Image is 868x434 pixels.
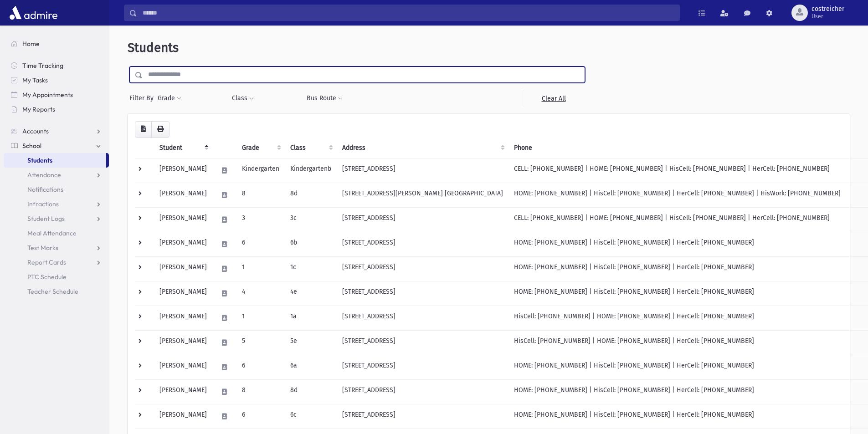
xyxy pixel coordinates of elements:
[4,197,109,211] a: Infractions
[236,306,285,330] td: 1
[285,281,337,306] td: 4e
[151,121,169,138] button: Print
[236,138,285,158] th: Grade: activate to sort column ascending
[337,379,508,404] td: [STREET_ADDRESS]
[337,256,508,281] td: [STREET_ADDRESS]
[231,90,254,107] button: Class
[22,40,40,48] span: Home
[285,138,337,158] th: Class: activate to sort column ascending
[154,379,212,404] td: [PERSON_NAME]
[236,207,285,232] td: 3
[4,102,109,117] a: My Reports
[4,284,109,299] a: Teacher Schedule
[154,232,212,256] td: [PERSON_NAME]
[4,240,109,255] a: Test Marks
[285,256,337,281] td: 1c
[154,306,212,330] td: [PERSON_NAME]
[522,90,585,107] a: Clear All
[22,105,55,113] span: My Reports
[154,158,212,183] td: [PERSON_NAME]
[27,244,58,252] span: Test Marks
[4,226,109,240] a: Meal Attendance
[236,355,285,379] td: 6
[4,255,109,270] a: Report Cards
[337,281,508,306] td: [STREET_ADDRESS]
[236,281,285,306] td: 4
[285,306,337,330] td: 1a
[4,124,109,138] a: Accounts
[154,330,212,355] td: [PERSON_NAME]
[4,211,109,226] a: Student Logs
[285,355,337,379] td: 6a
[236,256,285,281] td: 1
[236,404,285,429] td: 6
[285,330,337,355] td: 5e
[27,258,66,266] span: Report Cards
[22,76,48,84] span: My Tasks
[4,168,109,182] a: Attendance
[135,121,152,138] button: CSV
[4,153,106,168] a: Students
[154,183,212,207] td: [PERSON_NAME]
[337,404,508,429] td: [STREET_ADDRESS]
[337,207,508,232] td: [STREET_ADDRESS]
[154,404,212,429] td: [PERSON_NAME]
[4,36,109,51] a: Home
[337,158,508,183] td: [STREET_ADDRESS]
[22,127,49,135] span: Accounts
[285,379,337,404] td: 8d
[27,171,61,179] span: Attendance
[337,232,508,256] td: [STREET_ADDRESS]
[27,229,77,237] span: Meal Attendance
[337,330,508,355] td: [STREET_ADDRESS]
[157,90,182,107] button: Grade
[337,355,508,379] td: [STREET_ADDRESS]
[812,5,844,13] span: costreicher
[27,273,67,281] span: PTC Schedule
[812,13,844,20] span: User
[27,185,63,194] span: Notifications
[236,232,285,256] td: 6
[22,91,73,99] span: My Appointments
[236,330,285,355] td: 5
[306,90,343,107] button: Bus Route
[7,4,60,22] img: AdmirePro
[4,138,109,153] a: School
[4,73,109,87] a: My Tasks
[22,142,41,150] span: School
[154,355,212,379] td: [PERSON_NAME]
[128,40,179,55] span: Students
[4,270,109,284] a: PTC Schedule
[27,214,65,223] span: Student Logs
[285,404,337,429] td: 6c
[154,207,212,232] td: [PERSON_NAME]
[236,158,285,183] td: Kindergarten
[285,183,337,207] td: 8d
[27,200,59,208] span: Infractions
[27,156,52,164] span: Students
[337,306,508,330] td: [STREET_ADDRESS]
[236,183,285,207] td: 8
[129,93,157,103] span: Filter By
[154,281,212,306] td: [PERSON_NAME]
[154,138,212,158] th: Student: activate to sort column descending
[4,182,109,197] a: Notifications
[4,58,109,73] a: Time Tracking
[236,379,285,404] td: 8
[137,5,679,21] input: Search
[285,232,337,256] td: 6b
[154,256,212,281] td: [PERSON_NAME]
[22,61,63,70] span: Time Tracking
[337,183,508,207] td: [STREET_ADDRESS][PERSON_NAME] [GEOGRAPHIC_DATA]
[4,87,109,102] a: My Appointments
[285,207,337,232] td: 3c
[285,158,337,183] td: Kindergartenb
[337,138,508,158] th: Address: activate to sort column ascending
[27,287,78,296] span: Teacher Schedule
